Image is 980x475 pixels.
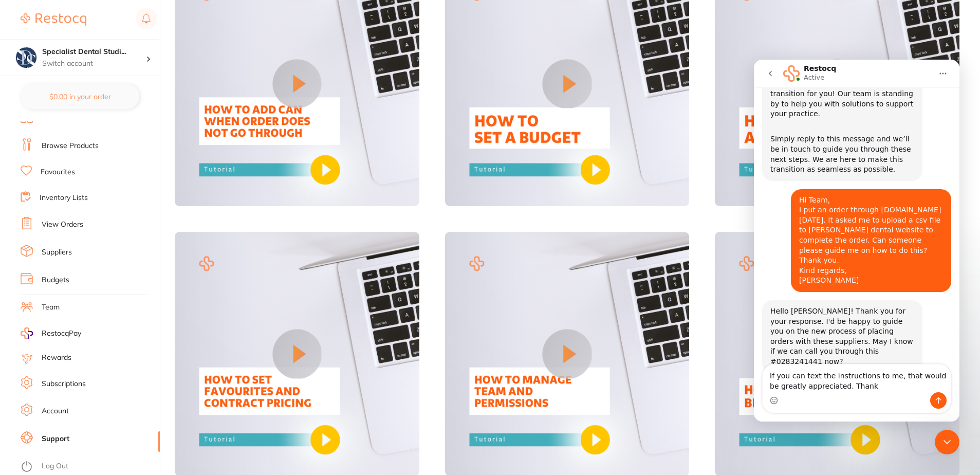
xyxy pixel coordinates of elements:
[16,47,36,68] img: Specialist Dental Studio
[42,406,69,416] a: Account
[21,13,86,26] img: Restocq Logo
[42,220,83,230] a: View Orders
[40,193,88,203] a: Inventory Lists
[42,302,60,313] a: Team
[42,247,72,258] a: Suppliers
[21,459,157,475] button: Log Out
[42,47,146,57] h4: Specialist Dental Studio
[42,141,99,151] a: Browse Products
[935,430,959,454] iframe: Intercom live chat
[42,353,71,363] a: Rewards
[42,275,69,285] a: Budgets
[42,379,86,389] a: Subscriptions
[21,8,86,31] a: Restocq Logo
[42,461,68,471] a: Log Out
[42,434,69,444] a: Support
[42,328,81,339] span: RestocqPay
[42,59,146,69] p: Switch account
[41,167,75,177] a: Favourites
[21,327,33,339] img: RestocqPay
[21,84,139,109] button: $0.00 in your order
[21,327,81,339] a: RestocqPay
[754,60,959,422] iframe: Intercom live chat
